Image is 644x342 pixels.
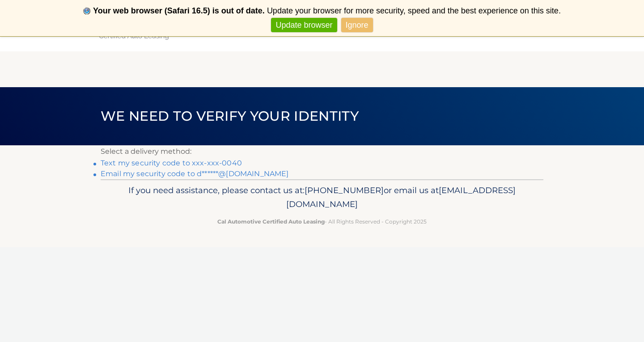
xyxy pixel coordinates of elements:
[305,185,384,195] span: [PHONE_NUMBER]
[101,159,242,167] a: Text my security code to xxx-xxx-0040
[101,108,359,124] span: We need to verify your identity
[341,18,373,33] a: Ignore
[101,145,543,158] p: Select a delivery method:
[93,6,265,15] b: Your web browser (Safari 16.5) is out of date.
[267,6,561,15] span: Update your browser for more security, speed and the best experience on this site.
[101,169,289,178] a: Email my security code to d******@[DOMAIN_NAME]
[217,218,325,225] strong: Cal Automotive Certified Auto Leasing
[106,183,538,212] p: If you need assistance, please contact us at: or email us at
[271,18,337,33] a: Update browser
[106,217,538,226] p: - All Rights Reserved - Copyright 2025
